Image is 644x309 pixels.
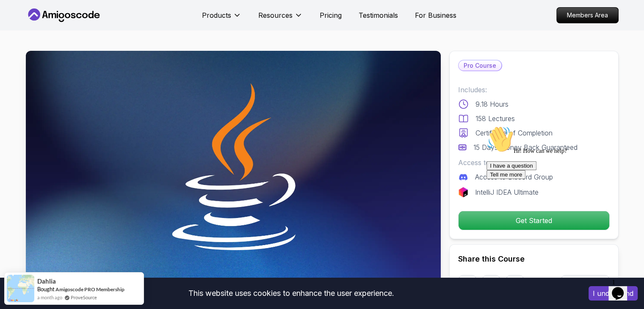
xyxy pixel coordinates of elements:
img: java-for-developers_thumbnail [26,51,441,284]
p: IntelliJ IDEA Ultimate [475,187,539,197]
button: Products [202,10,241,27]
a: For Business [415,10,456,20]
button: Copy link [561,275,610,294]
button: Tell me more [3,48,42,57]
span: Dahlia [37,278,56,285]
a: ProveSource [71,294,97,301]
p: Members Area [557,8,618,23]
iframe: chat widget [483,122,636,271]
a: Pricing [320,10,342,20]
button: I have a question [3,39,53,48]
h2: Share this Course [458,253,610,265]
button: Get Started [458,211,610,230]
a: Testimonials [359,10,398,20]
span: a month ago [37,294,62,301]
div: 👋Hi! How can we help?I have a questionTell me more [3,3,156,57]
img: jetbrains logo [458,187,468,197]
p: Get Started [459,211,609,230]
p: 15 Days Money Back Guaranteed [473,142,578,152]
p: 158 Lectures [475,113,515,124]
img: provesource social proof notification image [7,275,34,302]
p: Access to: [458,157,610,168]
div: This website uses cookies to enhance the user experience. [6,284,576,303]
span: Bought [37,286,55,292]
p: Resources [258,10,293,20]
a: Amigoscode PRO Membership [55,286,124,292]
button: Resources [258,10,303,27]
a: Members Area [556,7,619,23]
p: Includes: [458,85,610,95]
p: Access to Discord Group [475,172,553,182]
img: :wave: [3,3,30,30]
p: Pro Course [459,61,501,71]
iframe: chat widget [608,275,636,301]
span: Hi! How can we help? [3,25,84,32]
p: 9.18 Hours [475,99,509,109]
p: Products [202,10,231,20]
button: Accept cookies [589,286,638,301]
p: Certificate of Completion [475,128,553,138]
